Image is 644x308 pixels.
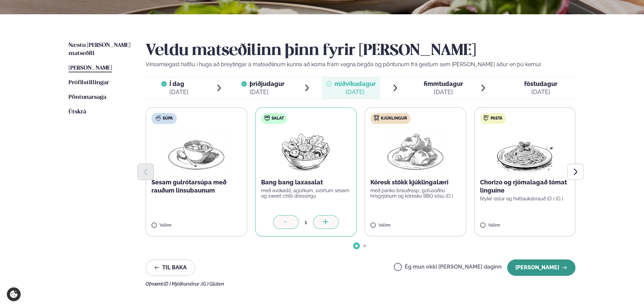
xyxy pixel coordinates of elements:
button: Previous slide [137,164,154,180]
a: Næstu [PERSON_NAME] matseðill [69,41,132,58]
img: chicken.svg [374,115,379,121]
span: Kjúklingur [381,116,407,121]
img: Soup.png [166,129,226,173]
span: Útskrá [69,109,86,115]
p: með avókadó, agúrkum, svörtum sesam og sweet chilli dressingu [261,188,351,199]
div: [DATE] [524,88,557,96]
a: Prófílstillingar [69,79,109,87]
span: föstudagur [524,80,557,87]
div: [DATE] [424,88,463,96]
span: Go to slide 2 [363,244,366,247]
span: Prófílstillingar [69,80,109,86]
p: Bang bang laxasalat [261,178,351,186]
span: Pöntunarsaga [69,94,106,100]
button: Next slide [567,164,584,180]
p: feykir ostur og hvítlauksbrauð (D ) (G ) [480,196,570,201]
p: Kóresk stökk kjúklingalæri [370,178,460,186]
button: Til baka [146,259,195,276]
a: [PERSON_NAME] [69,64,112,72]
img: Chicken-thighs.png [385,129,445,173]
div: Ofnæmi: [146,281,575,287]
div: [DATE] [334,88,376,96]
div: 1 [299,218,313,226]
span: miðvikudagur [334,80,376,87]
a: Útskrá [69,108,86,116]
p: með panko brauðrasp, gufusoðnu hrísgrjónum og kóresku BBQ sósu (D ) [370,188,460,199]
a: Pöntunarsaga [69,93,106,102]
span: [PERSON_NAME] [69,65,112,71]
span: Í dag [169,80,188,88]
span: Næstu [PERSON_NAME] matseðill [69,42,130,56]
img: pasta.svg [483,115,489,121]
img: salad.svg [264,115,270,121]
a: Cookie settings [7,287,21,301]
img: Spagetti.png [495,129,555,173]
img: Salad.png [276,129,336,173]
span: fimmtudagur [424,80,463,87]
span: Salat [272,116,284,121]
p: Vinsamlegast hafðu í huga að breytingar á matseðlinum kunna að koma fram vegna birgða og pöntunum... [146,60,575,69]
p: Sesam gulrótarsúpa með rauðum linsubaunum [151,178,241,195]
img: soup.svg [155,115,161,121]
span: Súpa [163,116,173,121]
span: (D ) Mjólkurvörur , [164,281,201,287]
div: [DATE] [250,88,284,96]
span: Go to slide 1 [355,244,358,247]
div: [DATE] [169,88,188,96]
p: Chorizo og rjómalagað tómat linguine [480,178,570,195]
button: [PERSON_NAME] [507,259,575,276]
span: (G ) Glúten [201,281,224,287]
h2: Veldu matseðilinn þinn fyrir [PERSON_NAME] [146,41,575,60]
span: Pasta [491,116,502,121]
span: þriðjudagur [250,80,284,87]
